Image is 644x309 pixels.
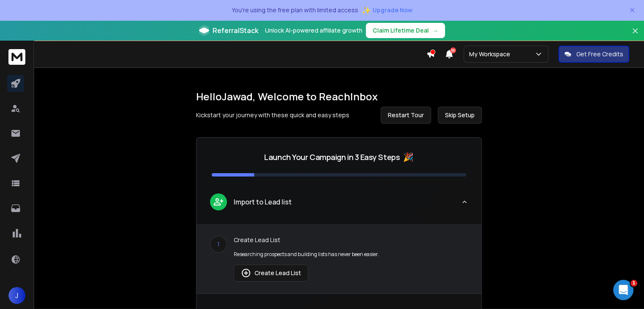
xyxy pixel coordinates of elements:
p: Unlock AI-powered affiliate growth [265,26,362,35]
span: ✨ [362,4,371,16]
button: Create Lead List [234,265,308,281]
button: Skip Setup [438,107,482,124]
button: Close banner [630,25,641,46]
button: Claim Lifetime Deal→ [366,23,445,38]
p: Launch Your Campaign in 3 Easy Steps [264,151,400,163]
div: leadImport to Lead list [196,224,481,293]
img: lead [213,196,224,207]
p: You're using the free plan with limited access [232,6,358,14]
p: Researching prospects and building lists has never been easier. [234,251,468,258]
p: Import to Lead list [234,197,292,207]
button: leadImport to Lead list [196,187,481,224]
p: Get Free Credits [576,50,623,58]
span: 50 [450,47,456,53]
span: 🎉 [403,151,414,163]
p: My Workspace [469,50,514,58]
button: ✨Upgrade Now [362,2,412,19]
span: ReferralStack [213,25,258,36]
span: Upgrade Now [373,6,412,14]
button: Get Free Credits [558,46,629,63]
img: lead [241,268,251,278]
p: Create Lead List [234,236,468,244]
button: Restart Tour [381,107,431,124]
h1: Hello Jawad , Welcome to ReachInbox [196,90,482,103]
button: J [8,287,25,304]
p: Kickstart your journey with these quick and easy steps [196,111,349,119]
span: Skip Setup [445,111,475,119]
iframe: Intercom live chat [613,280,633,300]
span: 1 [630,280,637,287]
div: 1 [210,236,227,253]
span: → [432,26,438,35]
